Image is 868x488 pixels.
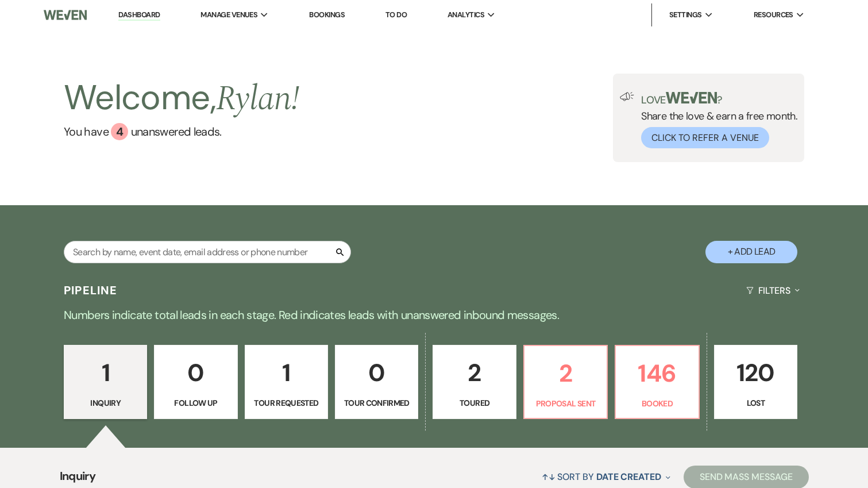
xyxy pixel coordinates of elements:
span: Analytics [447,9,484,21]
p: Tour Confirmed [342,397,411,409]
p: Numbers indicate total leads in each stage. Red indicates leads with unanswered inbound messages. [21,306,848,324]
img: loud-speaker-illustration.svg [620,92,634,101]
a: 1Tour Requested [245,345,328,420]
span: Manage Venues [200,9,257,21]
a: 120Lost [714,345,797,420]
a: Dashboard [118,10,160,21]
p: 0 [342,353,411,392]
button: Filters [742,275,804,306]
a: To Do [385,10,407,20]
input: Search by name, event date, email address or phone number [64,241,351,263]
p: 146 [623,354,691,393]
a: 1Inquiry [64,345,147,420]
a: Bookings [309,10,345,20]
span: Rylan ! [216,72,299,125]
a: 0Follow Up [154,345,237,420]
p: Tour Requested [252,397,321,409]
div: Share the love & earn a free month. [634,92,797,148]
p: Toured [440,397,508,409]
p: Booked [623,397,691,410]
button: Click to Refer a Venue [641,127,769,148]
p: 1 [252,353,321,392]
span: Settings [669,9,702,21]
a: 0Tour Confirmed [335,345,418,420]
span: Resources [754,9,793,21]
a: 2Proposal Sent [523,345,608,420]
p: 2 [440,353,508,392]
h2: Welcome, [64,74,299,123]
h3: Pipeline [64,282,118,298]
p: Proposal Sent [531,397,600,410]
p: 120 [722,353,790,392]
button: + Add Lead [705,241,797,263]
div: 4 [111,123,128,140]
p: 0 [161,353,230,392]
span: ↑↓ [542,471,555,483]
p: 2 [531,354,600,393]
a: You have 4 unanswered leads. [64,123,299,140]
span: Date Created [596,471,661,483]
a: 2Toured [433,345,516,420]
p: Lost [722,397,790,409]
p: 1 [71,353,140,392]
a: 146Booked [615,345,699,420]
p: Love ? [641,92,797,105]
img: weven-logo-green.svg [666,92,717,103]
p: Follow Up [161,397,230,409]
img: Weven Logo [44,3,87,27]
p: Inquiry [71,397,140,409]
